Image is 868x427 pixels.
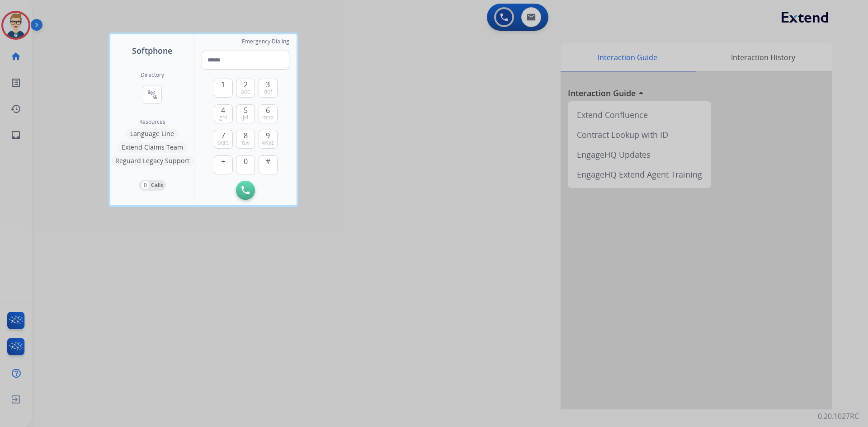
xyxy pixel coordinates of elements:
button: Language Line [126,128,179,139]
span: 0 [244,156,248,167]
span: # [266,156,270,167]
button: 0 [236,155,255,174]
button: 2abc [236,79,255,98]
span: pqrs [217,139,229,146]
span: Emergency Dialing [242,38,289,45]
img: call-button [241,186,250,194]
button: 9wxyz [259,130,278,149]
button: 5jkl [236,104,255,123]
p: Calls [151,181,163,189]
span: tuv [242,139,250,146]
button: + [214,155,233,174]
span: 7 [221,130,225,141]
h2: Directory [141,71,164,79]
span: Resources [139,118,165,126]
button: 3def [259,79,278,98]
button: 4ghi [214,104,233,123]
p: 0.20.1027RC [818,411,859,422]
span: ghi [219,114,227,121]
button: 7pqrs [214,130,233,149]
button: 6mno [259,104,278,123]
button: Extend Claims Team [117,142,188,153]
mat-icon: connect_without_contact [147,89,158,100]
span: mno [262,114,274,121]
span: + [221,156,225,167]
span: jkl [243,114,248,121]
span: wxyz [262,139,274,146]
span: 3 [266,79,270,90]
span: 1 [221,79,225,90]
span: 5 [244,105,248,116]
button: 8tuv [236,130,255,149]
p: 0 [142,181,149,189]
span: def [264,88,272,95]
span: Softphone [132,44,172,57]
button: # [259,155,278,174]
span: 2 [244,79,248,90]
span: 6 [266,105,270,116]
span: 9 [266,130,270,141]
span: abc [241,88,250,95]
button: Reguard Legacy Support [111,155,194,166]
button: 0Calls [139,180,166,191]
button: 1 [214,79,233,98]
span: 4 [221,105,225,116]
span: 8 [244,130,248,141]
